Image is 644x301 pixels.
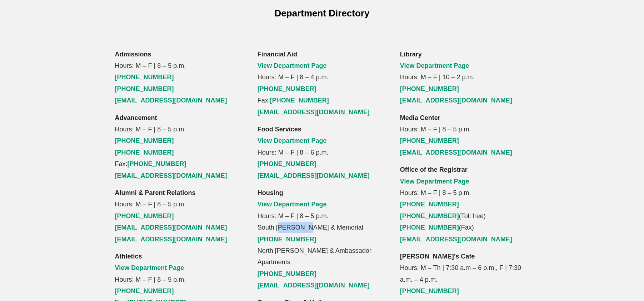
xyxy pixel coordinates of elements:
[186,7,458,20] h4: Department Directory
[400,49,529,106] p: Hours: M – F | 10 – 2 p.m.
[115,212,174,220] a: [PHONE_NUMBER]
[115,189,196,196] strong: Alumni & Parent Relations
[400,114,440,121] strong: Media Center
[115,49,244,106] p: Hours: M – F | 8 – 5 p.m.
[400,201,459,208] a: [PHONE_NUMBER]
[258,270,316,277] a: [PHONE_NUMBER]
[258,85,316,92] a: [PHONE_NUMBER]
[258,137,327,144] a: View Department Page
[115,112,244,181] p: Hours: M – F | 8 – 5 p.m. Fax:
[115,51,151,58] strong: Admissions
[115,287,174,295] a: [PHONE_NUMBER]
[115,253,142,260] strong: Athletics
[400,97,512,104] a: [EMAIL_ADDRESS][DOMAIN_NAME]
[270,97,329,104] a: [PHONE_NUMBER]
[258,172,370,179] a: [EMAIL_ADDRESS][DOMAIN_NAME]
[258,124,387,181] p: Hours: M – F | 8 – 6 p.m.
[115,114,157,121] strong: Advancement
[400,85,459,92] a: [PHONE_NUMBER]
[400,62,469,69] a: View Department Page
[258,51,297,58] strong: Financial Aid
[115,97,227,104] a: [EMAIL_ADDRESS][DOMAIN_NAME]
[115,264,184,271] a: View Department Page
[400,112,529,159] p: Hours: M – F | 8 – 5 p.m.
[115,85,174,92] a: [PHONE_NUMBER]
[115,224,227,231] a: [EMAIL_ADDRESS][DOMAIN_NAME]
[115,137,174,144] a: [PHONE_NUMBER]
[258,160,316,167] a: [PHONE_NUMBER]
[400,236,512,243] a: [EMAIL_ADDRESS][DOMAIN_NAME]
[115,149,174,156] a: [PHONE_NUMBER]
[258,126,301,133] strong: Food Services
[400,224,459,231] a: [PHONE_NUMBER]
[258,62,327,69] a: View Department Page
[400,137,459,144] a: [PHONE_NUMBER]
[400,251,529,297] p: Hours: M – Th | 7:30 a.m – 6 p.m., F | 7:30 a.m. – 4 p.m.
[115,187,244,245] p: Hours: M – F | 8 – 5 p.m.
[400,287,459,295] a: [PHONE_NUMBER]
[128,160,186,167] a: [PHONE_NUMBER]
[115,74,174,81] a: [PHONE_NUMBER]
[258,189,283,196] strong: Housing
[115,236,227,243] a: [EMAIL_ADDRESS][DOMAIN_NAME]
[115,172,227,179] a: [EMAIL_ADDRESS][DOMAIN_NAME]
[258,236,316,243] a: [PHONE_NUMBER]
[400,51,422,58] strong: Library
[258,201,327,208] a: View Department Page
[400,166,468,173] strong: Office of the Registrar
[258,49,387,118] p: Hours: M – F | 8 – 4 p.m. Fax:
[258,187,387,291] p: Hours: M – F | 8 – 5 p.m. South [PERSON_NAME] & Memorial North [PERSON_NAME] & Ambassador Apartments
[400,212,459,220] a: [PHONE_NUMBER]
[400,164,529,245] p: Hours: M – F | 8 – 5 p.m. (Toll free) (Fax)
[258,109,370,116] a: [EMAIL_ADDRESS][DOMAIN_NAME]
[258,282,370,289] a: [EMAIL_ADDRESS][DOMAIN_NAME]
[400,149,512,156] a: [EMAIL_ADDRESS][DOMAIN_NAME]
[400,253,475,260] strong: [PERSON_NAME]’s Cafe
[400,178,469,185] a: View Department Page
